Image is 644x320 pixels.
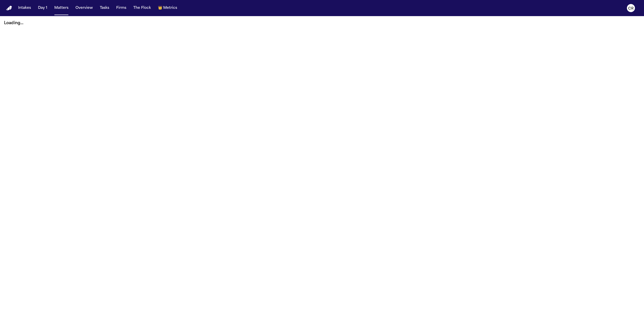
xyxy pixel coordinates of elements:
button: Matters [52,4,70,13]
button: Day 1 [36,4,49,13]
span: Metrics [163,6,177,11]
button: Tasks [98,4,111,13]
img: Finch Logo [6,6,12,11]
button: Intakes [16,4,33,13]
button: crownMetrics [156,4,179,13]
text: CR [628,7,634,10]
button: Firms [114,4,128,13]
span: crown [158,6,162,11]
a: Home [6,6,12,11]
p: Loading... [4,20,640,26]
button: The Flock [131,4,153,13]
button: Overview [73,4,95,13]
